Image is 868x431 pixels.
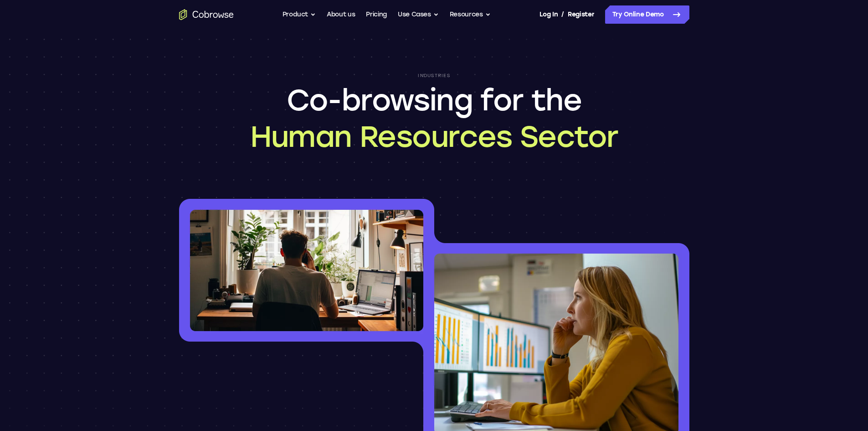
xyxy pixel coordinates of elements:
[327,5,355,24] a: About us
[250,119,618,155] span: Human Resources Sector
[179,9,234,20] a: Go to the home page
[561,9,564,20] span: /
[539,5,558,24] a: Log In
[418,73,450,78] p: Industries
[605,5,689,24] a: Try Online Demo
[568,5,594,24] a: Register
[282,5,316,24] button: Product
[450,5,491,24] button: Resources
[250,82,618,155] h1: Co-browsing for the
[398,5,439,24] button: Use Cases
[366,5,387,24] a: Pricing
